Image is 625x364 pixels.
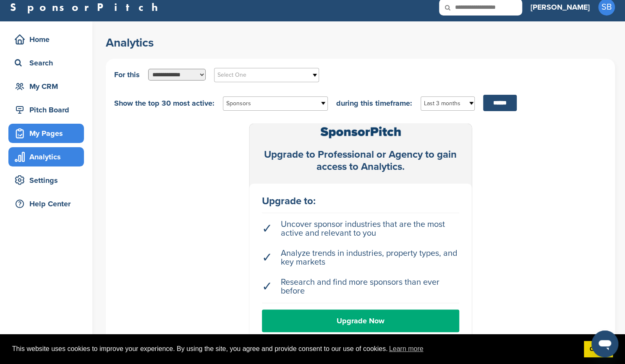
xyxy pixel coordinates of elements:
a: Settings [8,171,84,190]
a: dismiss cookie message [584,341,613,358]
div: Help Center [13,196,84,211]
div: My CRM [13,79,84,94]
span: Show the top 30 most active: [114,99,214,107]
a: Analytics [8,147,84,166]
div: Home [13,32,84,47]
a: Search [8,53,84,73]
span: ✓ [262,282,272,291]
li: Research and find more sponsors than ever before [262,274,459,300]
div: Analytics [13,149,84,164]
iframe: Button to launch messaging window [591,330,618,357]
span: Last 3 months [424,99,460,109]
a: SponsorPitch [10,2,163,13]
div: Upgrade to: [262,196,459,206]
a: My Pages [8,124,84,143]
div: Settings [13,173,84,188]
a: Help Center [8,194,84,213]
span: For this [114,71,140,78]
div: Upgrade to Professional or Agency to gain access to Analytics. [249,149,472,173]
a: Home [8,30,84,49]
div: Pitch Board [13,102,84,117]
h2: Analytics [106,35,615,50]
div: Search [13,55,84,70]
a: Upgrade Now [262,309,459,332]
h3: [PERSON_NAME] [531,1,590,13]
span: This website uses cookies to improve your experience. By using the site, you agree and provide co... [12,343,577,355]
span: ✓ [262,224,272,233]
span: Sponsors [226,99,314,109]
li: Uncover sponsor industries that are the most active and relevant to you [262,216,459,242]
span: ✓ [262,253,272,262]
a: Pitch Board [8,100,84,120]
li: Analyze trends in industries, property types, and key markets [262,245,459,271]
div: My Pages [13,126,84,141]
a: learn more about cookies [388,343,425,355]
span: Select One [217,70,305,80]
a: My CRM [8,77,84,96]
span: during this timeframe: [336,99,412,107]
